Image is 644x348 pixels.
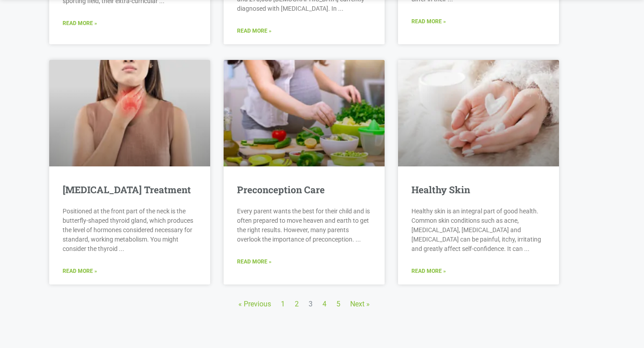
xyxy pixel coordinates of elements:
a: Read More » [237,27,271,35]
a: Read More » [411,17,446,26]
a: [MEDICAL_DATA] Treatment [63,183,191,196]
p: Every parent wants the best for their child and is often prepared to move heaven and earth to get... [237,207,371,244]
a: Natural Thyroid Treatment [49,60,210,166]
a: Next » [350,300,370,308]
a: Read More » [237,258,271,266]
a: 1 [281,300,285,308]
a: « Previous [238,300,271,308]
a: 4 [322,300,326,308]
a: Healthy Skin [411,183,470,196]
a: Preconception Care Naturopath [224,60,385,166]
nav: Pagination [49,284,559,324]
p: Healthy skin is an integral part of good health. Common skin conditions such as acne, [MEDICAL_DA... [411,207,546,254]
a: Healthy Skin Brisbane [398,60,559,166]
span: 3 [309,300,313,308]
a: 2 [295,300,299,308]
a: Read More » [411,267,446,276]
a: Read More » [63,267,97,276]
a: 5 [336,300,340,308]
a: Preconception Care [237,183,325,196]
a: Read More » [63,19,97,28]
p: Positioned at the front part of the neck is the butterfly-shaped thyroid gland, which produces th... [63,207,197,254]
